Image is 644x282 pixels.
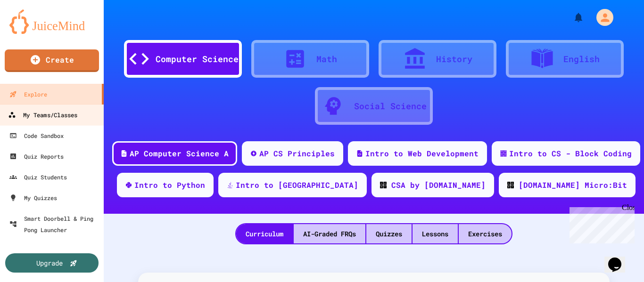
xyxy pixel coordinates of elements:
[563,53,600,65] div: English
[413,224,458,243] div: Lessons
[365,148,479,159] div: Intro to Web Development
[566,203,635,243] iframe: chat widget
[236,224,293,243] div: Curriculum
[519,179,627,191] div: [DOMAIN_NAME] Micro:Bit
[9,9,94,34] img: logo-orange.svg
[259,148,335,159] div: AP CS Principles
[36,258,63,268] div: Upgrade
[366,224,412,243] div: Quizzes
[294,224,365,243] div: AI-Graded FRQs
[459,224,512,243] div: Exercises
[9,89,47,100] div: Explore
[316,53,337,65] div: Math
[156,53,239,65] div: Computer Science
[9,151,64,162] div: Quiz Reports
[9,192,57,203] div: My Quizzes
[8,109,77,121] div: My Teams/Classes
[436,53,472,65] div: History
[509,148,632,159] div: Intro to CS - Block Coding
[604,244,635,273] iframe: chat widget
[5,49,99,72] a: Create
[9,213,100,235] div: Smart Doorbell & Ping Pong Launcher
[236,179,358,191] div: Intro to [GEOGRAPHIC_DATA]
[391,179,486,191] div: CSA by [DOMAIN_NAME]
[130,148,229,159] div: AP Computer Science A
[9,171,67,183] div: Quiz Students
[134,179,205,191] div: Intro to Python
[4,4,65,60] div: Chat with us now!Close
[354,100,427,113] div: Social Science
[507,182,514,188] img: CODE_logo_RGB.png
[586,7,616,28] div: My Account
[9,130,64,141] div: Code Sandbox
[555,9,586,25] div: My Notifications
[380,182,387,188] img: CODE_logo_RGB.png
